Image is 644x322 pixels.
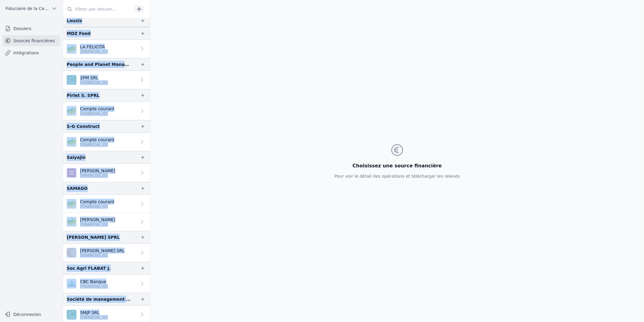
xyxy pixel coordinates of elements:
[80,284,108,289] p: [FINANCIAL_ID]
[63,71,150,89] a: 2PM SRL [FINANCIAL_ID]
[67,61,131,68] div: People and Planet Management
[67,106,76,116] img: crelan.png
[67,154,86,161] div: Saiyajin
[80,222,115,227] p: [FINANCIAL_ID]
[80,310,108,316] p: SMJP SRL
[67,296,131,303] div: Société de management [PERSON_NAME]
[2,310,60,319] button: Déconnexion
[67,168,76,178] img: belfius-1.png
[80,217,115,223] p: [PERSON_NAME]
[63,4,132,15] input: Filtrer par dossier...
[2,35,60,46] a: Sources financières
[63,133,150,151] a: Compte courant [FINANCIAL_ID]
[63,275,150,293] a: CBC Banque [FINANCIAL_ID]
[80,315,108,320] p: [FINANCIAL_ID]
[80,279,108,285] p: CBC Banque
[63,195,150,213] a: Compte courant [FINANCIAL_ID]
[67,17,82,24] div: Louxis
[67,137,76,147] img: crelan.png
[80,168,115,174] p: [PERSON_NAME]
[67,185,88,192] div: SAMAGO
[67,217,76,227] img: crelan.png
[2,4,60,13] button: Fiduciaire de la Cense & Associés
[2,23,60,34] a: Dossiers
[80,44,108,50] p: LA FELICITA
[63,244,150,262] a: [PERSON_NAME] SRL [FINANCIAL_ID]
[67,279,76,289] img: CBC_CREGBEBB.png
[5,5,49,12] span: Fiduciaire de la Cense & Associés
[80,106,114,112] p: Compte courant
[67,44,76,54] img: crelan.png
[80,111,114,116] p: [FINANCIAL_ID]
[80,137,114,143] p: Compte courant
[80,248,125,254] p: [PERSON_NAME] SRL
[80,204,114,209] p: [FINANCIAL_ID]
[80,173,115,178] p: [FINANCIAL_ID]
[67,234,120,241] div: [PERSON_NAME] SPRL
[334,173,460,179] p: Pour voir le détail des opérations et télécharger les relevés
[67,30,91,37] div: MDZ Food
[67,310,76,320] img: BNP_BE_BUSINESS_GEBABEBB.png
[63,102,150,120] a: Compte courant [FINANCIAL_ID]
[67,248,76,258] img: ing.png
[67,123,100,130] div: S-G Construct
[63,213,150,231] a: [PERSON_NAME] [FINANCIAL_ID]
[334,162,460,170] h3: Choisissez une source financière
[67,199,76,209] img: crelan.png
[80,49,108,54] p: [FINANCIAL_ID]
[80,142,114,147] p: [FINANCIAL_ID]
[80,80,108,85] p: [FINANCIAL_ID]
[80,75,108,81] p: 2PM SRL
[80,199,114,205] p: Compte courant
[63,164,150,182] a: [PERSON_NAME] [FINANCIAL_ID]
[2,47,60,58] a: Intégrations
[67,75,76,85] img: BNP_BE_BUSINESS_GEBABEBB.png
[67,265,111,272] div: Soc Agri FLABAT J.
[80,253,125,258] p: [FINANCIAL_ID]
[63,40,150,58] a: LA FELICITA [FINANCIAL_ID]
[67,92,99,99] div: Pirlet S. SPRL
